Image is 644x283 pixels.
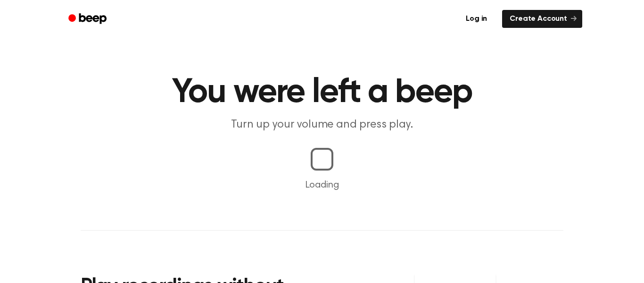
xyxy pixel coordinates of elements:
[456,8,496,30] a: Log in
[141,117,503,133] p: Turn up your volume and press play.
[81,76,563,110] h1: You were left a beep
[502,10,582,28] a: Create Account
[11,178,633,192] p: Loading
[62,10,115,28] a: Beep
